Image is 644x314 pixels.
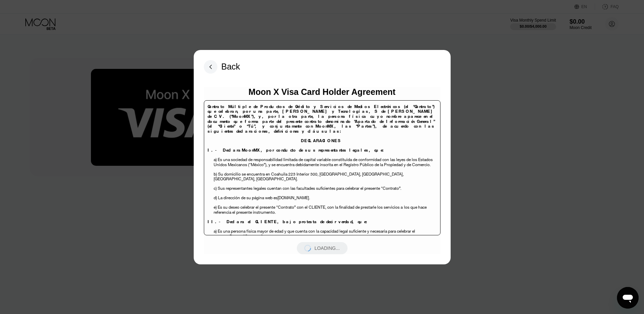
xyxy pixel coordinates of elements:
span: e [214,204,216,210]
span: , por conducto de sus representantes legales, que: [261,147,385,153]
span: Contrato Múltiple de Productos de Crédito y Servicios de Medios Electrónicos (el “Contrato”) que ... [208,104,435,114]
div: Moon X Visa Card Holder Agreement [248,87,396,97]
span: DECLARACIONES [301,138,342,143]
span: d [214,195,216,201]
iframe: Button to launch messaging window [617,287,639,309]
span: a) Es una persona física mayor de edad y que cuenta con la capacidad legal suficiente y necesaria... [214,228,415,239]
span: ) Sus representantes legales cuentan con las facultades suficientes para celebrar el presente “Co... [216,185,401,191]
div: Back [204,60,240,74]
span: [DOMAIN_NAME]. [278,195,310,201]
span: MoonMX [242,147,261,153]
span: Coahuila 223 Interior 300, [GEOGRAPHIC_DATA], [GEOGRAPHIC_DATA] [271,171,403,177]
span: [PERSON_NAME] y Tecnologías, S de [PERSON_NAME] de C.V. (“MoonMX”), [208,108,435,119]
span: I.- Declara [208,147,242,153]
span: ) La dirección de su página web es [216,195,278,201]
span: y, por la otra parte, la persona física cuyo nombre aparece en el documento que forma parte del p... [208,113,435,129]
span: , [GEOGRAPHIC_DATA], [GEOGRAPHIC_DATA]. [214,171,404,182]
span: II.- Declara el CLIENTE, bajo protesta de decir verdad, que: [208,219,369,225]
span: b) Su domicilio se encuentra en [214,171,270,177]
div: Back [221,62,240,72]
span: s a [398,204,403,210]
span: c [214,185,216,191]
span: ) Es su deseo celebrar el presente “Contrato” con el CLIENTE, con la finalidad de prestarle los s... [216,204,398,210]
span: MoonMX [315,123,334,129]
span: , las “Partes”), de acuerdo con las siguientes declaraciones, definiciones y cláusulas: [208,123,435,134]
span: los que hace referencia el presente instrumento. [214,204,427,215]
span: a) Es una sociedad de responsabilidad limitada de capital variable constituida de conformidad con... [214,157,433,167]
